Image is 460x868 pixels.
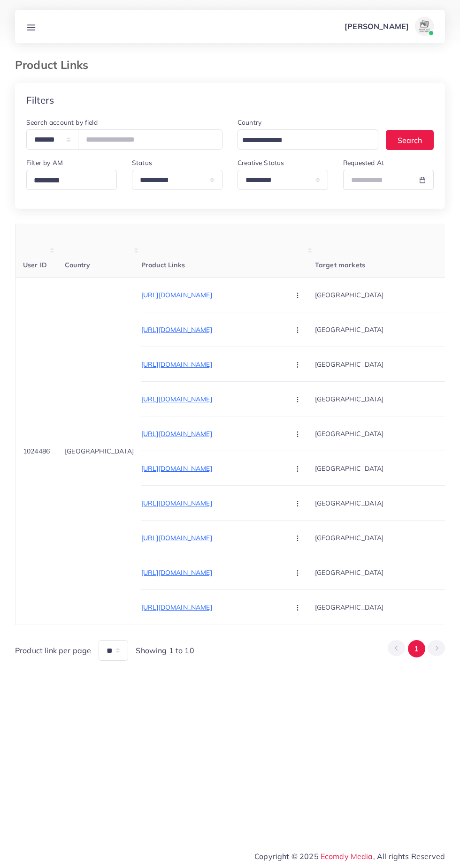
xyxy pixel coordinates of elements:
[386,130,434,150] button: Search
[415,17,434,36] img: avatar
[65,445,134,457] p: [GEOGRAPHIC_DATA]
[343,158,384,167] label: Requested At
[141,463,282,474] p: [URL][DOMAIN_NAME]
[141,393,282,405] p: [URL][DOMAIN_NAME]
[65,261,90,269] span: Country
[141,359,282,370] p: [URL][DOMAIN_NAME]
[254,851,445,862] span: Copyright © 2025
[315,597,456,618] p: [GEOGRAPHIC_DATA]
[132,158,152,167] label: Status
[23,447,50,455] span: 1024486
[141,324,282,335] p: [URL][DOMAIN_NAME]
[31,174,111,188] input: Search for option
[239,133,366,148] input: Search for option
[141,428,282,439] p: [URL][DOMAIN_NAME]
[408,640,425,657] button: Go to page 1
[321,852,373,861] a: Ecomdy Media
[26,94,54,106] h4: Filters
[315,423,456,444] p: [GEOGRAPHIC_DATA]
[141,289,282,301] p: [URL][DOMAIN_NAME]
[23,261,47,269] span: User ID
[345,21,409,32] p: [PERSON_NAME]
[141,532,282,543] p: [URL][DOMAIN_NAME]
[315,492,456,513] p: [GEOGRAPHIC_DATA]
[141,261,185,269] span: Product Links
[141,602,282,613] p: [URL][DOMAIN_NAME]
[315,354,456,375] p: [GEOGRAPHIC_DATA]
[315,458,456,479] p: [GEOGRAPHIC_DATA]
[141,567,282,578] p: [URL][DOMAIN_NAME]
[26,170,117,190] div: Search for option
[315,261,365,269] span: Target markets
[26,118,98,127] label: Search account by field
[315,388,456,409] p: [GEOGRAPHIC_DATA]
[136,645,194,656] span: Showing 1 to 10
[315,284,456,305] p: [GEOGRAPHIC_DATA]
[315,527,456,548] p: [GEOGRAPHIC_DATA]
[15,58,96,72] h3: Product Links
[388,640,445,657] ul: Pagination
[373,851,445,862] span: , All rights Reserved
[15,645,91,656] span: Product link per page
[339,17,437,36] a: [PERSON_NAME]avatar
[315,562,456,583] p: [GEOGRAPHIC_DATA]
[238,129,378,150] div: Search for option
[315,319,456,340] p: [GEOGRAPHIC_DATA]
[26,158,63,167] label: Filter by AM
[238,118,261,127] label: Country
[238,158,284,167] label: Creative Status
[141,498,282,509] p: [URL][DOMAIN_NAME]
